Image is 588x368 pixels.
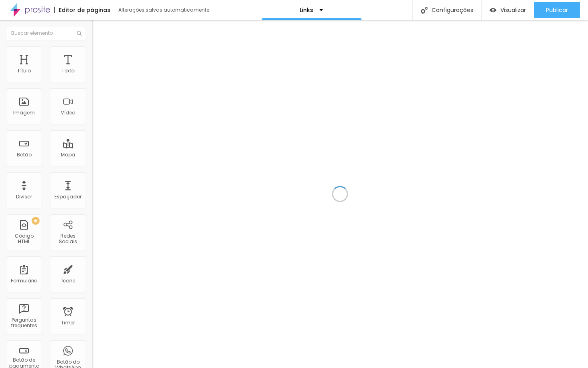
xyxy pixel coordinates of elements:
div: Título [17,68,31,74]
input: Buscar elemento [6,26,86,40]
div: Perguntas frequentes [8,317,40,329]
div: Botão [17,152,32,158]
div: Divisor [16,194,32,200]
div: Formulário [11,278,37,284]
div: Código HTML [8,233,40,245]
div: Ícone [61,278,75,284]
div: Redes Sociais [52,233,84,245]
p: Links [300,7,313,13]
img: Icone [421,7,428,14]
img: view-1.svg [490,7,496,14]
div: Imagem [13,110,35,116]
span: Visualizar [500,7,526,13]
button: Publicar [534,2,580,18]
div: Editor de páginas [54,7,110,13]
span: Publicar [546,7,568,13]
div: Mapa [61,152,75,158]
div: Vídeo [61,110,75,116]
img: Icone [77,31,82,36]
div: Espaçador [54,194,82,200]
div: Alterações salvas automaticamente [118,8,210,12]
div: Timer [61,320,75,326]
div: Texto [62,68,74,74]
button: Visualizar [482,2,534,18]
